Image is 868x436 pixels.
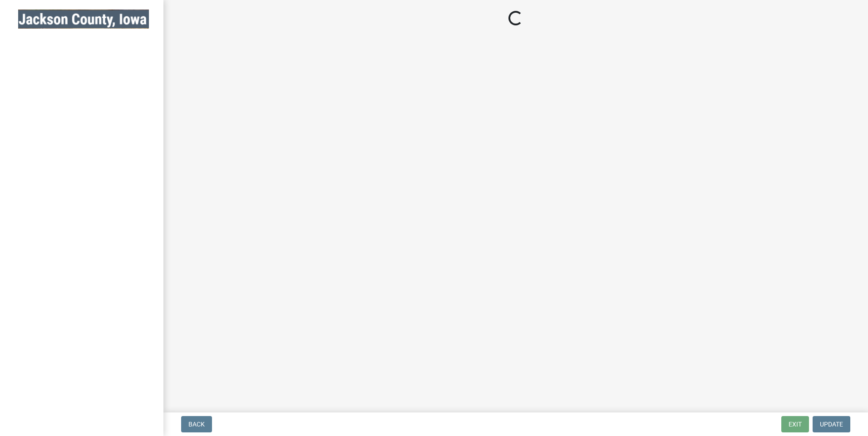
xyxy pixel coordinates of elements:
span: Update [820,421,843,428]
img: Jackson County, Iowa [18,10,149,29]
button: Update [813,416,850,432]
button: Back [181,416,212,432]
button: Exit [781,416,809,432]
span: Back [188,421,205,428]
